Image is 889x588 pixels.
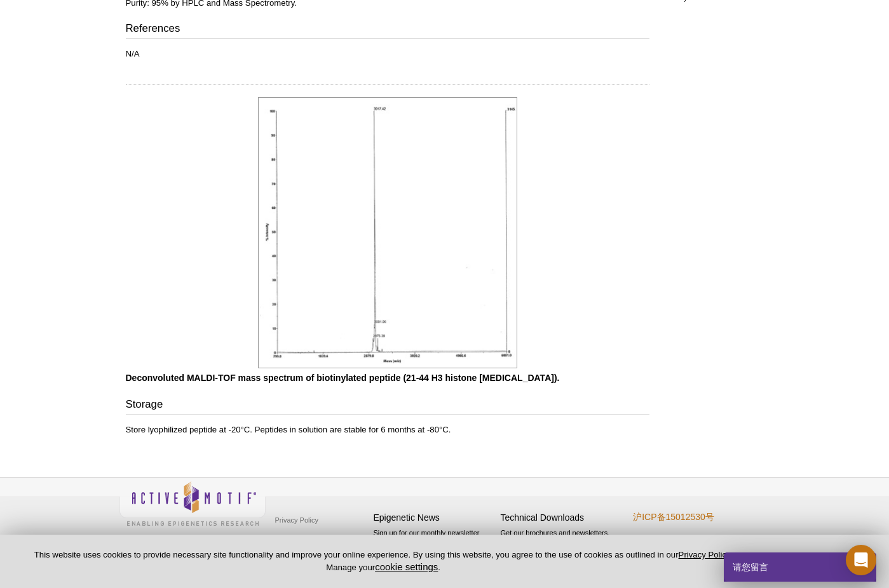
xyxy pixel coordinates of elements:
[126,397,649,415] h3: Storage
[501,512,621,523] h4: Technical Downloads
[126,21,649,39] h3: References
[633,512,714,523] a: 沪ICP备15012530号
[20,549,746,573] p: This website uses cookies to provide necessary site functionality and improve your online experie...
[846,545,876,575] div: Open Intercom Messenger
[126,373,560,383] b: Deconvoluted MALDI-TOF mass spectrum of biotinylated peptide (21-44 H3 histone [MEDICAL_DATA]).
[119,478,266,529] img: Active Motif,
[679,550,730,559] a: Privacy Policy
[374,512,494,523] h4: Epigenetic News
[126,424,649,436] p: Store lyophilized peptide at -20°C. Peptides in solution are stable for 6 months at -80°C.
[272,511,322,530] a: Privacy Policy
[126,48,649,60] p: N/A
[501,528,621,560] p: Get our brochures and newsletters, or request them by mail.
[374,528,494,571] p: Sign up for our monthly newsletter highlighting recent publications in the field of epigenetics.
[272,530,339,549] a: Terms & Conditions
[375,561,438,572] button: cookie settings
[258,97,517,369] img: Deconvoluted MALDI-TOF mass spectrum of biotinylated peptide (21-44 H3 histone amino acids).
[731,552,768,582] span: 请您留言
